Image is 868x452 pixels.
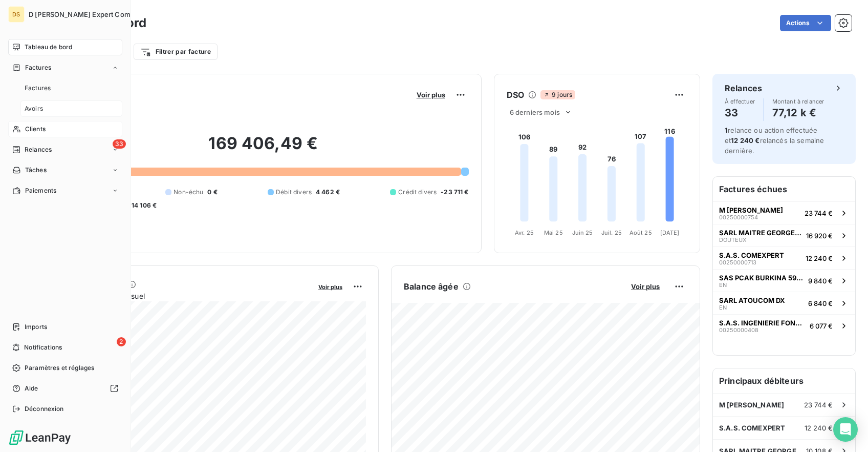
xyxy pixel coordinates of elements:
span: 6 derniers mois [510,108,560,116]
span: 23 744 € [805,209,833,217]
h4: 77,12 k € [772,105,824,121]
span: EN [719,282,727,288]
span: À effectuer [725,98,755,105]
span: Clients [25,125,46,134]
span: 12 240 € [731,136,759,145]
span: 00250000754 [719,214,758,220]
h6: Balance âgée [404,280,459,293]
button: SAS PCAK BURKINA 59 DXEN9 840 € [713,269,855,292]
tspan: Juil. 25 [601,229,621,236]
button: S.A.S. INGENIERIE FONCIERE002500004086 077 € [713,314,855,337]
span: S.A.S. INGENIERIE FONCIERE [719,319,806,327]
span: -14 106 € [128,201,157,210]
button: Voir plus [628,282,663,291]
span: 00250000713 [719,259,756,265]
button: SARL MAITRE GEORGES DXDOUTEUX16 920 € [713,224,855,246]
tspan: Avr. 25 [515,229,534,236]
span: M [PERSON_NAME] [719,206,783,214]
a: Aide [8,380,122,397]
span: 2 [117,337,126,346]
span: 16 920 € [806,232,833,240]
button: SARL ATOUCOM DXEN6 840 € [713,292,855,314]
span: SARL ATOUCOM DX [719,296,785,304]
span: EN [719,304,727,311]
button: Filtrer par facture [134,44,218,60]
span: 9 840 € [808,277,833,285]
span: 6 840 € [808,299,833,307]
span: Non-échu [173,188,203,197]
span: 6 077 € [810,322,833,330]
span: 33 [113,139,126,149]
button: Actions [780,15,831,31]
button: S.A.S. COMEXPERT0025000071312 240 € [713,246,855,269]
h6: DSO [507,89,524,101]
span: relance ou action effectuée et relancés la semaine dernière. [725,126,824,155]
span: Relances [25,145,52,154]
div: Open Intercom Messenger [833,417,858,442]
span: 00250000408 [719,327,758,333]
span: Crédit divers [398,188,437,197]
tspan: Août 25 [629,229,652,236]
span: 12 240 € [806,254,833,262]
h6: Relances [725,82,762,94]
span: 23 744 € [804,401,833,409]
span: Factures [25,63,51,72]
span: 12 240 € [805,424,833,432]
span: 9 jours [540,90,575,99]
span: 0 € [207,188,217,197]
span: Montant à relancer [772,98,824,105]
span: S.A.S. COMEXPERT [719,424,785,432]
span: Imports [25,322,47,332]
span: Paramètres et réglages [25,363,94,373]
span: Voir plus [417,91,445,99]
h2: 169 406,49 € [58,133,469,164]
tspan: [DATE] [660,229,679,236]
button: Voir plus [414,90,448,99]
span: Tableau de bord [25,43,72,52]
span: D [PERSON_NAME] Expert Comptable [29,10,150,18]
h6: Factures échues [713,177,855,201]
button: Voir plus [315,282,345,291]
span: Paiements [25,186,56,195]
div: DS [8,6,25,23]
span: Notifications [24,343,62,352]
span: 4 462 € [316,188,340,197]
span: S.A.S. COMEXPERT [719,251,784,259]
span: 1 [725,126,728,134]
span: Voir plus [318,283,342,291]
h6: Principaux débiteurs [713,368,855,393]
span: SARL MAITRE GEORGES DX [719,229,802,237]
span: Chiffre d'affaires mensuel [58,291,311,301]
button: M [PERSON_NAME]0025000075423 744 € [713,201,855,224]
h4: 33 [725,105,755,121]
span: Voir plus [631,282,660,291]
span: SAS PCAK BURKINA 59 DX [719,274,804,282]
span: Débit divers [276,188,312,197]
span: M [PERSON_NAME] [719,401,784,409]
span: Factures [25,84,51,93]
tspan: Mai 25 [544,229,562,236]
span: DOUTEUX [719,237,747,243]
span: -23 711 € [441,188,468,197]
span: Tâches [25,166,47,175]
tspan: Juin 25 [572,229,593,236]
span: Déconnexion [25,404,64,414]
img: Logo LeanPay [8,429,72,446]
span: Aide [25,384,38,393]
span: Avoirs [25,104,43,113]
